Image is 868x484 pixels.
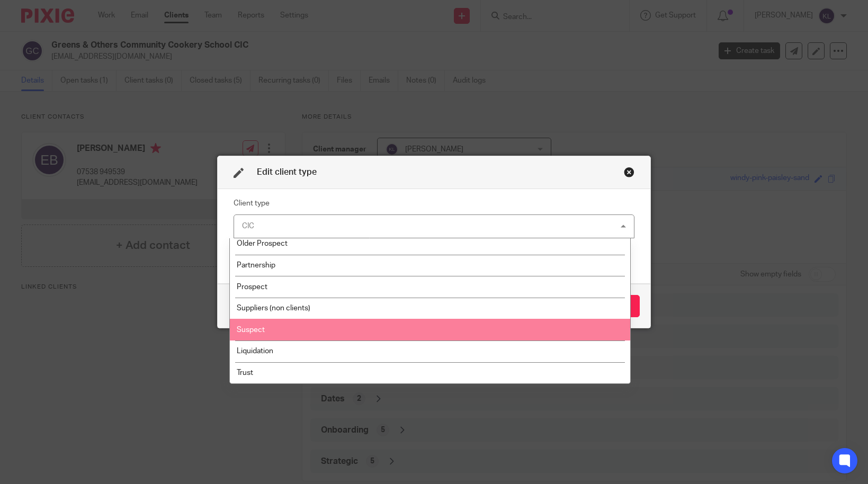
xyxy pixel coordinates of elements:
[242,222,254,230] div: CIC
[237,369,253,377] span: Trust
[234,198,270,209] label: Client type
[237,283,267,291] span: Prospect
[237,326,265,334] span: Suspect
[237,304,310,312] span: Suppliers (non clients)
[257,168,317,176] span: Edit client type
[624,167,634,177] div: Close this dialog window
[237,262,275,269] span: Partnership
[237,347,273,355] span: Liquidation
[237,240,288,247] span: Older Prospect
